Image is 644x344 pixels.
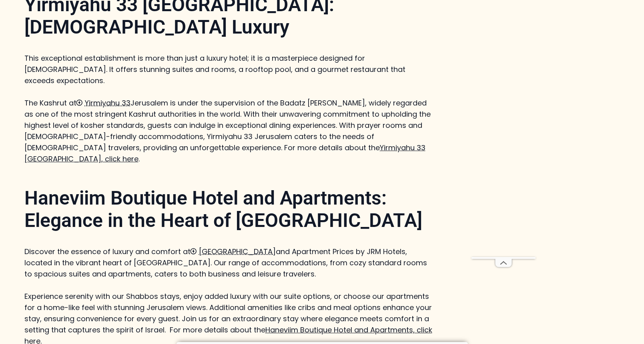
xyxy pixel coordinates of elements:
[24,53,434,86] p: This exceptional establishment is more than just a luxury hotel; it is a masterpiece designed for...
[76,98,130,108] a: Yirmiyahu 33
[24,246,434,280] p: Discover the essence of luxury and comfort at and Apartment Prices by JRM Hotels, located in the ...
[471,17,536,257] iframe: Advertisement
[24,97,434,165] p: The Kashrut at Jerusalem is under the supervision of the Badatz [PERSON_NAME], widely regarded as...
[85,98,130,108] span: Yirmiyahu 33
[199,247,276,257] span: [GEOGRAPHIC_DATA]
[191,247,276,257] a: [GEOGRAPHIC_DATA]
[24,187,422,232] strong: Haneviim Boutique Hotel and Apartments: Elegance in the Heart of [GEOGRAPHIC_DATA]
